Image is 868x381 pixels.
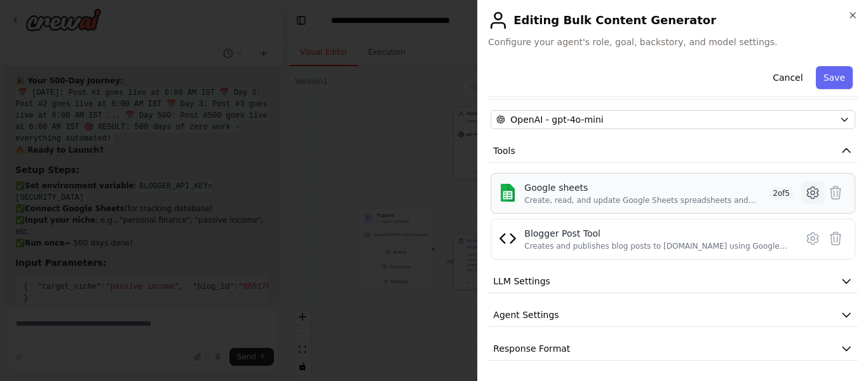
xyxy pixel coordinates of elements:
img: Blogger Post Tool [499,230,517,247]
div: Google sheets [524,181,764,194]
div: Blogger Post Tool [524,227,789,240]
span: 2 of 5 [769,187,794,200]
button: Agent Settings [488,303,858,327]
div: Creates and publishes blog posts to [DOMAIN_NAME] using Google's Blogger API v3. Supports both dr... [524,241,789,251]
span: LLM Settings [493,275,550,287]
span: Agent Settings [493,308,559,321]
button: Delete tool [824,181,847,204]
div: Create, read, and update Google Sheets spreadsheets and manage worksheet data. [524,195,764,205]
span: OpenAI - gpt-4o-mini [510,113,603,126]
button: Cancel [765,66,810,89]
button: OpenAI - gpt-4o-mini [491,110,855,129]
span: Tools [493,144,515,157]
button: Response Format [488,337,858,361]
span: Configure your agent's role, goal, backstory, and model settings. [488,36,858,48]
button: Delete tool [824,227,847,250]
img: Google sheets [499,184,517,202]
button: Configure tool [801,227,824,250]
button: Save [816,66,853,89]
h2: Editing Bulk Content Generator [488,10,858,31]
button: LLM Settings [488,270,858,293]
button: Tools [488,139,858,163]
button: Configure tool [801,181,824,204]
span: Response Format [493,342,570,355]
